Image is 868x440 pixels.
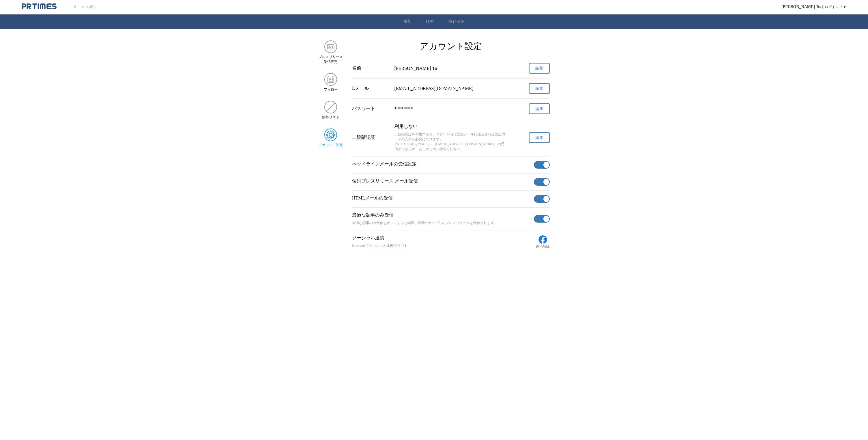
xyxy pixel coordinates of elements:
[529,103,550,114] button: 編集
[318,40,343,254] nav: サイドメニュー
[65,5,97,10] a: PR TIMESのトップページはこちら
[324,101,337,113] img: 除外リスト
[324,40,337,53] img: プレスリリース 受信設定
[319,55,343,64] span: プレスリリース 受信設定
[322,115,339,120] span: 除外リスト
[535,86,543,91] span: 編集
[538,235,547,244] img: Facebook
[352,221,532,225] p: 最適な記事のみ受信をオフにすると幅広い範囲のカテゴリのプレスリリースを受信されます。
[394,132,508,152] p: 二段階認証を利用すると、ログイン時に登録メールに送信される認証コードの入力が必要になります。 PR TIMESからのメール（[EMAIL_ADDRESS][DOMAIN_NAME]）の受信ができ...
[352,85,390,92] div: Eメール
[318,73,343,92] a: フォローフォロー
[352,135,390,141] div: 二段階認証
[536,244,550,249] span: 連携解除
[352,212,532,218] p: 最適な記事のみ受信
[535,106,543,111] span: 編集
[535,66,543,71] span: 編集
[535,135,543,140] span: 編集
[781,5,820,9] span: [PERSON_NAME] Tu
[319,143,343,148] span: アカウント設定
[324,128,337,141] img: アカウント設定
[324,73,337,86] img: フォロー
[318,40,343,64] a: プレスリリース 受信設定プレスリリース 受信設定
[352,243,534,248] p: Facebookアカウントと連携済みです
[318,128,343,148] a: アカウント設定アカウント設定
[22,3,57,11] a: PR TIMESのトップページはこちら
[394,124,508,130] p: 利用しない
[529,132,550,143] button: 編集
[352,161,532,167] p: ヘッドラインメールの受信設定
[352,40,550,52] h2: アカウント設定
[394,86,508,91] div: [EMAIL_ADDRESS][DOMAIN_NAME]
[352,178,532,184] p: 個別プレスリリース メール受信
[529,63,550,74] button: 編集
[352,65,390,71] div: 名前
[352,106,390,112] div: パスワード
[352,195,532,201] p: HTMLメールの受信
[529,83,550,94] button: 編集
[352,235,534,241] p: ソーシャル連携
[403,19,411,24] a: 最新
[324,87,338,92] span: フォロー
[318,101,343,120] a: 除外リスト除外リスト
[448,19,465,24] a: 保存済み
[536,235,550,249] button: 連携解除
[426,19,434,24] a: 検索
[394,66,508,71] div: [PERSON_NAME] Tu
